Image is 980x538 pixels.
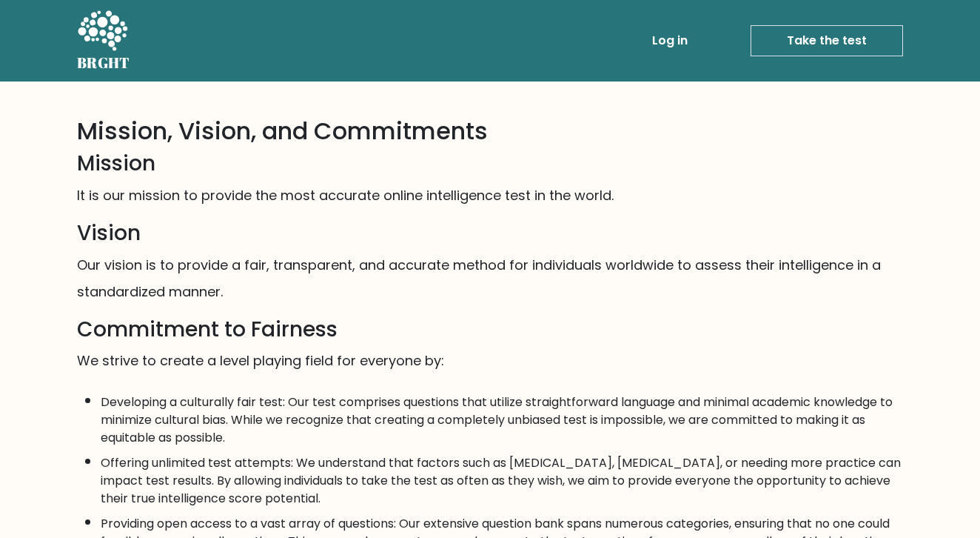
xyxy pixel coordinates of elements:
h5: BRGHT [77,54,130,72]
li: Developing a culturally fair test: Our test comprises questions that utilize straightforward lang... [101,386,903,447]
h2: Mission, Vision, and Commitments [77,117,903,145]
li: Offering unlimited test attempts: We understand that factors such as [MEDICAL_DATA], [MEDICAL_DAT... [101,447,903,508]
p: It is our mission to provide the most accurate online intelligence test in the world. [77,182,903,209]
p: We strive to create a level playing field for everyone by: [77,348,903,374]
h3: Mission [77,151,903,176]
a: Log in [646,26,694,56]
a: BRGHT [77,6,130,76]
h3: Vision [77,221,903,246]
h3: Commitment to Fairness [77,317,903,342]
a: Take the test [751,25,903,56]
p: Our vision is to provide a fair, transparent, and accurate method for individuals worldwide to as... [77,252,903,305]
